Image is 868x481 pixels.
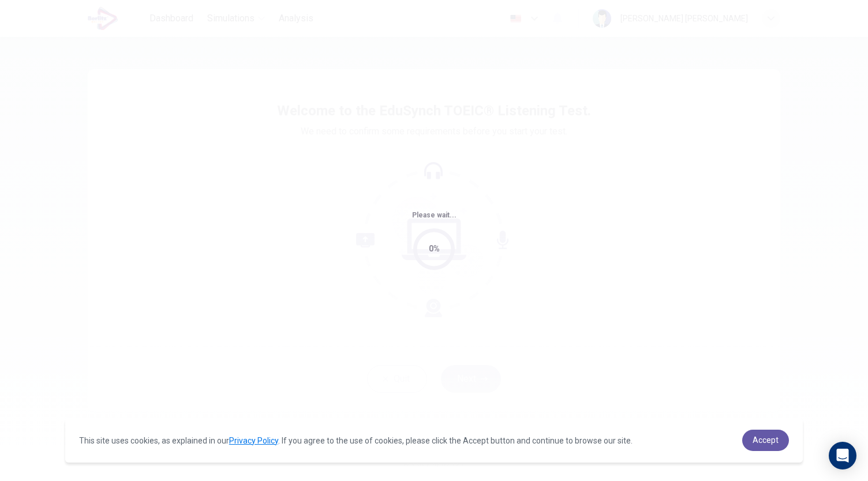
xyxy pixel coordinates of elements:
div: cookieconsent [65,418,803,463]
a: Privacy Policy [229,436,278,445]
span: Accept [753,435,779,445]
div: 0% [429,242,440,255]
a: dismiss cookie message [742,430,789,451]
div: Open Intercom Messenger [829,442,856,469]
span: This site uses cookies, as explained in our . If you agree to the use of cookies, please click th... [79,436,633,445]
span: Please wait... [412,211,457,219]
